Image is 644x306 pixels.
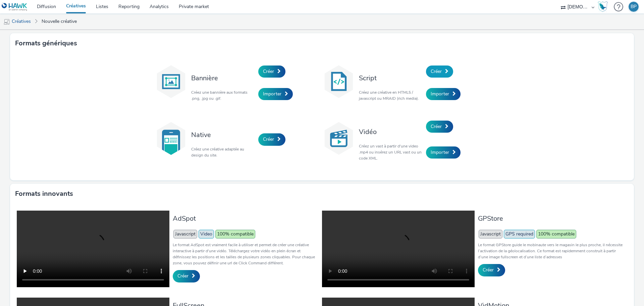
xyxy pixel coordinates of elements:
[191,146,255,158] p: Créez une créative adaptée au design du site.
[258,65,285,78] a: Créer
[154,65,188,98] img: banner.svg
[504,230,535,238] span: GPS required
[536,230,576,238] span: 100% compatible
[431,149,449,156] span: Importer
[173,214,319,223] h3: AdSpot
[15,189,73,199] h3: Formats innovants
[154,122,188,155] img: native.svg
[322,65,356,98] img: code.svg
[199,230,214,238] span: Video
[359,89,423,101] p: Créez une créative en HTML5 / javascript ou MRAID (rich media).
[191,130,255,139] h3: Native
[263,68,274,75] span: Créer
[431,91,449,97] span: Importer
[177,273,189,279] span: Créer
[478,242,624,260] p: Le format GPStore guide le mobinaute vers le magasin le plus proche, il nécessite l’activation de...
[322,122,356,155] img: video.svg
[263,136,274,142] span: Créer
[479,230,502,238] span: Javascript
[431,68,442,75] span: Créer
[215,230,255,238] span: 100% compatible
[191,89,255,101] p: Créez une bannière aux formats .png, .jpg ou .gif.
[478,264,505,276] a: Créer
[631,2,637,12] div: BP
[431,123,442,130] span: Créer
[483,267,494,273] span: Créer
[38,13,80,30] a: Nouvelle créative
[598,1,610,12] a: Hawk Academy
[3,18,10,25] img: mobile
[258,133,285,145] a: Créer
[426,65,453,78] a: Créer
[173,270,200,282] a: Créer
[15,38,77,48] h3: Formats génériques
[359,74,423,83] h3: Script
[2,3,28,11] img: undefined Logo
[263,91,281,97] span: Importer
[359,127,423,136] h3: Vidéo
[191,74,255,83] h3: Bannière
[359,143,423,161] p: Créez un vast à partir d'une video .mp4 ou insérez un URL vast ou un code XML.
[426,88,461,100] a: Importer
[426,146,461,159] a: Importer
[426,121,453,133] a: Créer
[258,88,293,100] a: Importer
[173,230,197,238] span: Javascript
[598,1,608,12] img: Hawk Academy
[173,242,319,266] p: Le format AdSpot est vraiment facile à utiliser et permet de créer une créative interactive à par...
[478,214,624,223] h3: GPStore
